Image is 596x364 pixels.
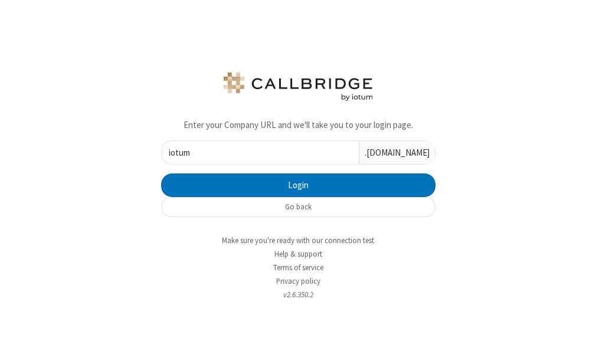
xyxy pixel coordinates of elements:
button: Go back [161,197,435,217]
div: .[DOMAIN_NAME] [359,141,435,164]
p: Enter your Company URL and we'll take you to your login page. [161,119,435,132]
img: logo.png [221,73,375,101]
li: v2.6.350.2 [152,289,444,300]
input: eg. my-company-name [162,141,359,164]
a: Help & support [274,249,322,259]
a: Make sure you're ready with our connection test [222,235,374,245]
a: Terms of service [273,263,323,273]
a: Privacy policy [276,276,320,286]
button: Login [161,173,435,197]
